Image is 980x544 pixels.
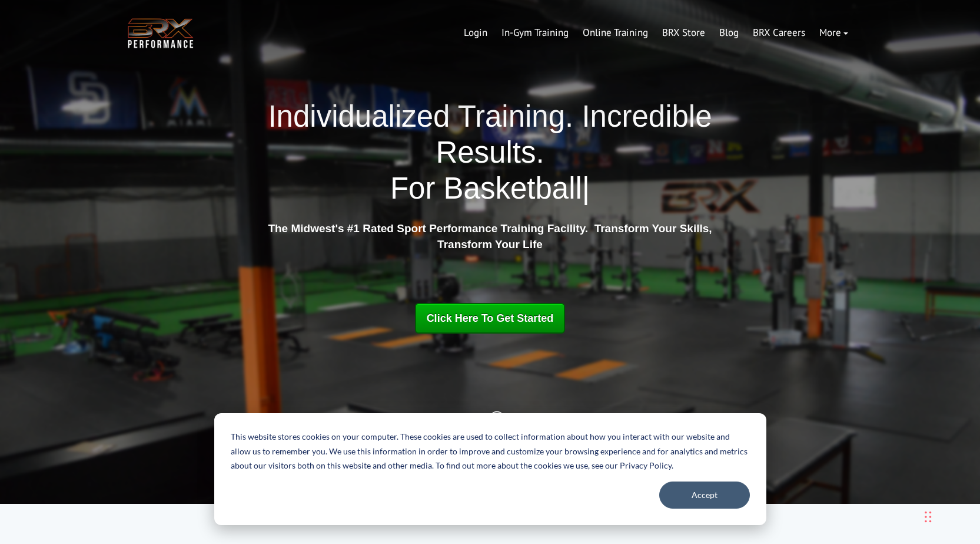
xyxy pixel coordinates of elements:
[576,19,655,47] a: Online Training
[813,417,980,544] iframe: Chat Widget
[925,499,932,535] div: Drag
[415,303,566,334] a: Click Here To Get Started
[231,430,750,473] p: This website stores cookies on your computer. These cookies are used to collect information about...
[457,19,494,47] a: Login
[268,222,712,250] strong: The Midwest's #1 Rated Sport Performance Training Facility. Transform Your Skills, Transform Your...
[390,172,582,205] span: For Basketball
[746,19,812,47] a: BRX Careers
[427,312,554,324] span: Click Here To Get Started
[582,172,590,205] span: |
[214,413,766,525] div: Cookie banner
[659,482,750,509] button: Accept
[494,19,576,47] a: In-Gym Training
[125,15,196,51] img: BRX Transparent Logo-2
[457,19,855,47] div: Navigation Menu
[655,19,712,47] a: BRX Store
[712,19,746,47] a: Blog
[264,98,717,207] h1: Individualized Training. Incredible Results.
[812,19,855,47] a: More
